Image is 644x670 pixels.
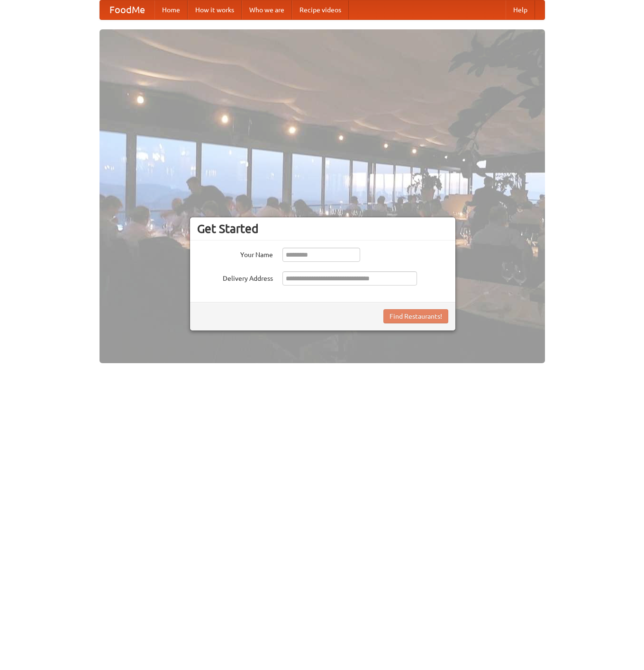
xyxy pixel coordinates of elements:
[197,271,273,283] label: Delivery Address
[242,0,292,19] a: Who we are
[154,0,188,19] a: Home
[197,248,273,259] label: Your Name
[188,0,242,19] a: How it works
[292,0,349,19] a: Recipe videos
[383,309,448,323] button: Find Restaurants!
[100,0,154,19] a: FoodMe
[197,222,448,236] h3: Get Started
[506,0,535,19] a: Help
